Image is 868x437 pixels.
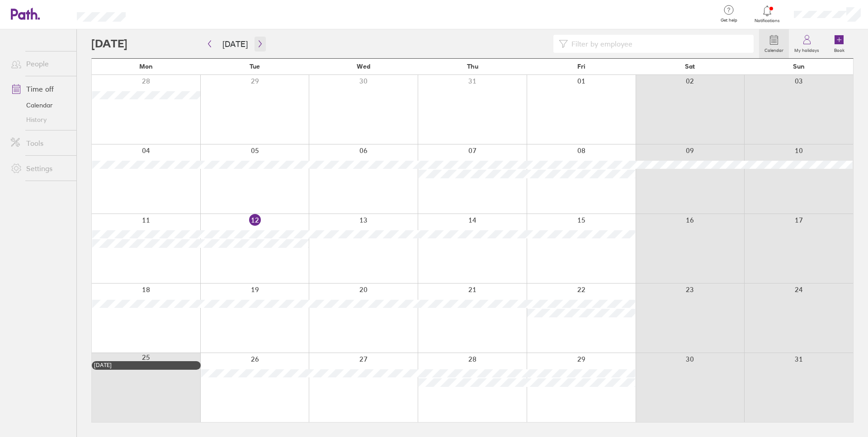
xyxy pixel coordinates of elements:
a: Book [825,29,854,58]
span: Get help [714,18,744,23]
label: Calendar [759,45,789,53]
div: [DATE] [94,362,198,368]
span: Thu [467,63,478,70]
label: My holidays [789,45,825,53]
label: Book [829,45,850,53]
span: Mon [139,63,153,70]
a: Time off [4,80,76,98]
span: Sat [685,63,695,70]
button: [DATE] [215,37,255,51]
a: Calendar [4,98,76,112]
a: Calendar [759,29,789,58]
span: Wed [357,63,370,70]
a: Settings [4,159,76,177]
a: History [4,112,76,127]
span: Fri [577,63,585,70]
input: Filter by employee [568,35,748,52]
span: Notifications [753,18,782,23]
a: My holidays [789,29,825,58]
a: Notifications [753,5,782,23]
span: Sun [793,63,805,70]
a: Tools [4,134,76,152]
a: People [4,55,76,73]
span: Tue [250,63,260,70]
